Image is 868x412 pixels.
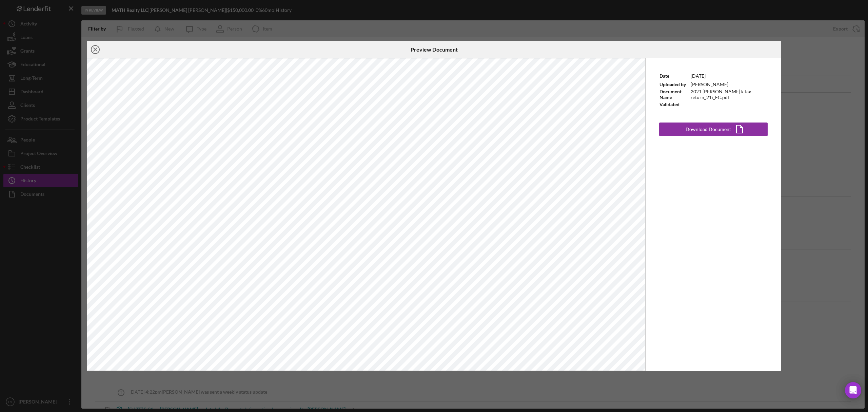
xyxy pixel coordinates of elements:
[690,80,768,89] td: [PERSON_NAME]
[686,123,731,136] div: Download Document
[659,123,768,136] button: Download Document
[659,89,682,100] b: Document Name
[845,382,861,398] div: Open Intercom Messenger
[411,46,458,53] h6: Preview Document
[690,72,768,80] td: [DATE]
[659,101,679,107] b: Validated
[690,89,768,100] td: 2021 [PERSON_NAME] k tax return_21i_FC.pdf
[659,81,686,87] b: Uploaded by
[659,73,669,79] b: Date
